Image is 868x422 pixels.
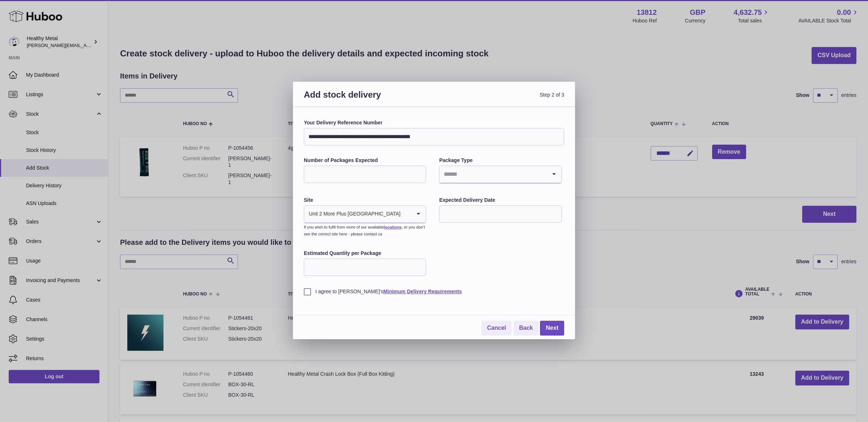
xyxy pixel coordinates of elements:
a: Minimum Delivery Requirements [383,289,462,294]
small: If you wish to fulfil from more of our available , or you don’t see the correct site here - pleas... [304,225,425,236]
label: Site [304,197,426,204]
label: Estimated Quantity per Package [304,250,426,257]
div: Search for option [439,166,561,183]
a: locations [384,225,401,229]
input: Search for option [401,206,411,222]
h3: Add stock delivery [304,89,434,109]
label: I agree to [PERSON_NAME]'s [304,288,564,295]
label: Expected Delivery Date [439,197,561,204]
label: Number of Packages Expected [304,157,426,164]
div: Search for option [304,206,426,223]
span: Step 2 of 3 [434,89,564,109]
a: Back [513,321,539,336]
span: Unit 2 More Plus [GEOGRAPHIC_DATA] [304,206,401,222]
label: Your Delivery Reference Number [304,119,564,126]
a: Next [540,321,564,336]
input: Search for option [439,166,546,183]
a: Cancel [481,321,512,336]
label: Package Type [439,157,561,164]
